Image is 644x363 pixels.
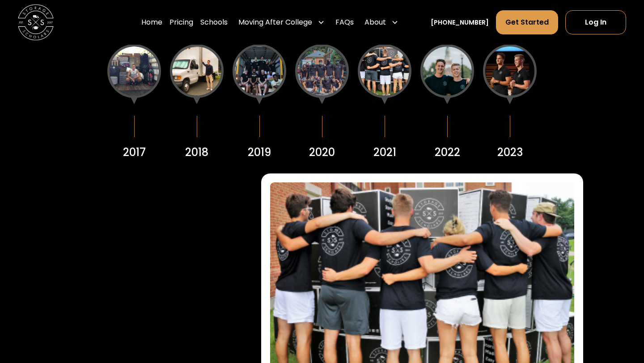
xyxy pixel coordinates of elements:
[235,10,328,35] div: Moving After College
[18,4,54,40] img: Storage Scholars main logo
[141,10,162,35] a: Home
[169,10,193,35] a: Pricing
[435,144,460,160] div: 2022
[431,18,489,27] a: [PHONE_NUMBER]
[565,10,626,34] a: Log In
[335,10,354,35] a: FAQs
[373,144,396,160] div: 2021
[309,144,335,160] div: 2020
[248,144,271,160] div: 2019
[497,144,523,160] div: 2023
[364,17,386,28] div: About
[496,10,558,34] a: Get Started
[238,17,312,28] div: Moving After College
[361,10,402,35] div: About
[185,144,208,160] div: 2018
[123,144,146,160] div: 2017
[200,10,228,35] a: Schools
